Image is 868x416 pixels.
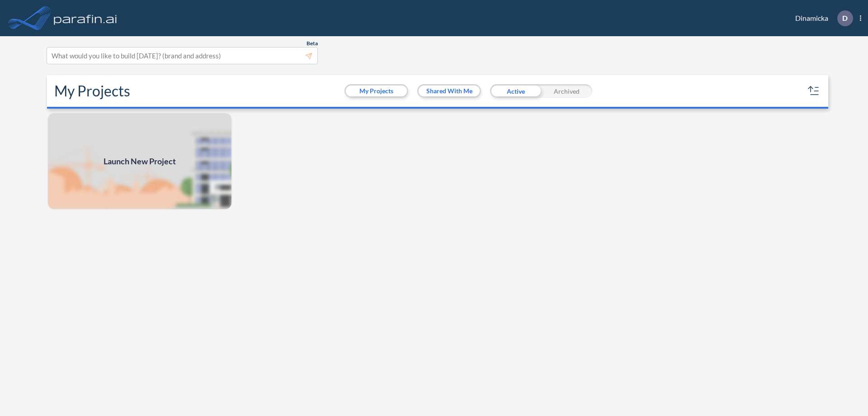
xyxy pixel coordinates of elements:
[782,10,861,26] div: Dinamicka
[52,9,119,27] img: logo
[47,112,232,210] img: add
[807,84,821,98] button: sort
[490,84,541,98] div: Active
[346,86,407,96] button: My Projects
[541,84,592,98] div: Archived
[47,112,232,210] a: Launch New Project
[54,82,130,100] h2: My Projects
[307,40,318,47] span: Beta
[419,86,480,96] button: Shared With Me
[842,14,848,22] p: D
[104,155,176,167] span: Launch New Project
